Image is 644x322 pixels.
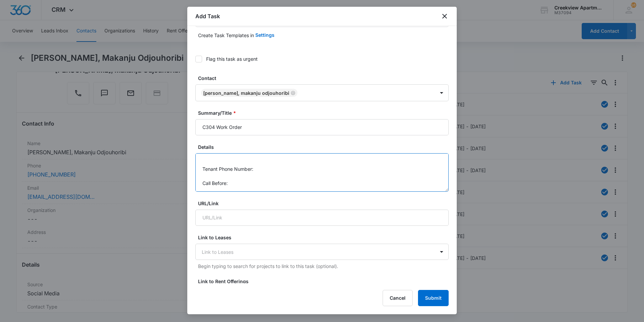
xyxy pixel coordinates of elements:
[289,90,295,95] div: Remove Ashlee Henderson, Makanju Odjouhoribi
[255,27,275,43] button: Settings
[198,32,254,39] p: Create Task Templates in
[383,290,413,306] button: Cancel
[198,200,451,207] label: URL/Link
[418,290,449,306] button: Submit
[198,109,451,116] label: Summary/Title
[195,119,449,135] input: Summary/Title
[441,12,449,20] button: close
[206,55,258,62] div: Flag this task as urgent
[198,263,449,270] p: Begin typing to search for projects to link to this task (optional).
[198,143,451,151] label: Details
[195,153,449,192] textarea: Details: Crack on microwave door, keeps spreading Tenant Phone Number: Call Before:
[195,210,449,226] input: URL/Link
[198,278,451,285] label: Link to Rent Offerings
[198,234,451,241] label: Link to Leases
[203,90,289,96] div: [PERSON_NAME], Makanju Odjouhoribi
[195,12,220,20] h1: Add Task
[198,75,451,82] label: Contact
